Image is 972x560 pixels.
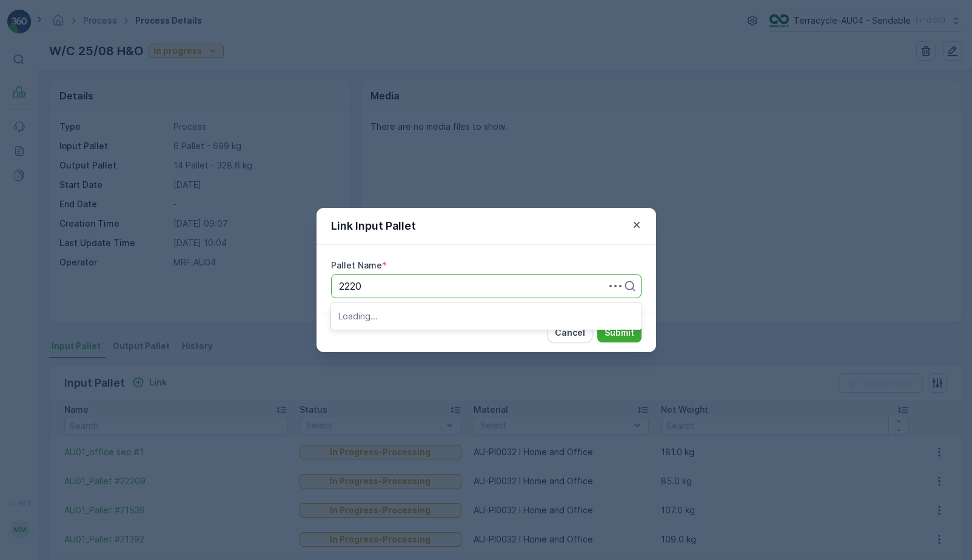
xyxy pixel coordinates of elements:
button: Submit [597,323,642,342]
label: Pallet Name [331,260,382,270]
p: Link Input Pallet [331,218,416,235]
p: Submit [605,327,634,339]
p: Cancel [555,327,585,339]
button: Cancel [548,323,592,342]
p: Loading... [338,310,634,322]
